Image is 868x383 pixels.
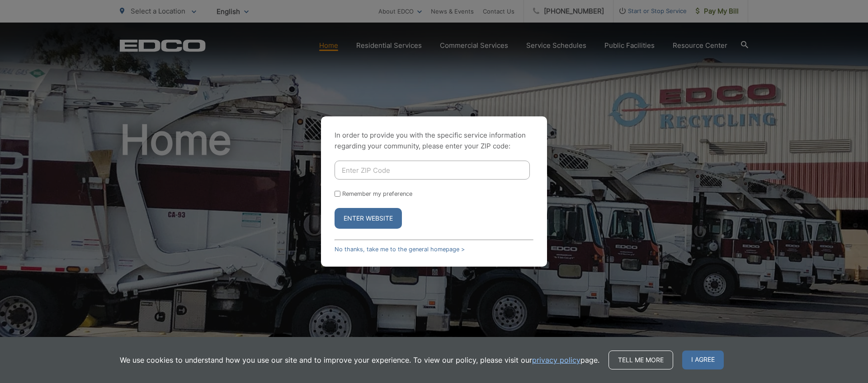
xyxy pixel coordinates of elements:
button: Enter Website [335,208,402,229]
a: privacy policy [532,355,580,365]
p: In order to provide you with the specific service information regarding your community, please en... [335,130,533,152]
a: Tell me more [609,351,673,369]
span: I agree [682,351,724,369]
input: Enter ZIP Code [335,161,530,180]
p: We use cookies to understand how you use our site and to improve your experience. To view our pol... [120,355,599,365]
a: No thanks, take me to the general homepage > [335,246,465,253]
label: Remember my preference [342,190,412,197]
